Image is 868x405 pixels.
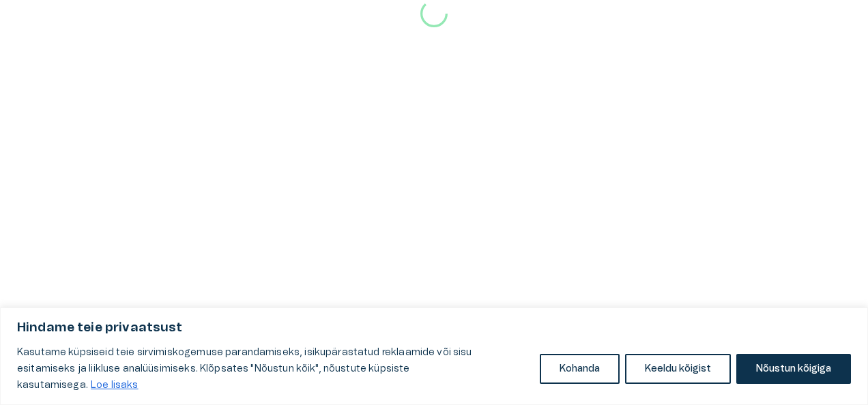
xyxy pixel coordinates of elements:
[90,380,139,391] a: Loe lisaks
[17,320,851,336] p: Hindame teie privaatsust
[625,354,731,384] button: Keeldu kõigist
[540,354,620,384] button: Kohanda
[17,344,530,393] p: Kasutame küpsiseid teie sirvimiskogemuse parandamiseks, isikupärastatud reklaamide või sisu esita...
[736,354,851,384] button: Nõustun kõigiga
